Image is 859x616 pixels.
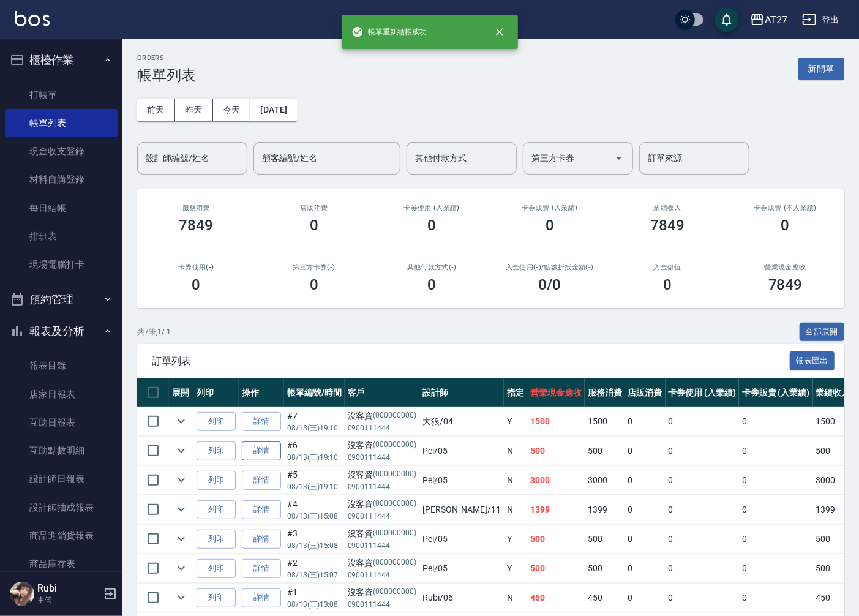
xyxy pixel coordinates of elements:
p: 0900111444 [348,481,416,492]
button: 列印 [197,588,236,607]
td: 0 [666,554,740,583]
a: 帳單列表 [5,109,118,137]
h3: 0 /0 [538,276,561,293]
td: 500 [813,554,853,583]
button: expand row [172,471,190,489]
th: 服務消費 [585,378,625,407]
a: 現場電腦打卡 [5,250,118,279]
td: 3000 [585,466,625,495]
button: 列印 [197,500,236,519]
a: 設計師日報表 [5,465,118,493]
td: 0 [625,466,666,495]
td: 0 [666,495,740,524]
button: 櫃檯作業 [5,44,118,76]
h3: 帳單列表 [137,67,196,84]
p: 08/13 (三) 19:10 [287,481,342,492]
td: 1500 [585,407,625,436]
a: 詳情 [242,471,281,490]
a: 詳情 [242,441,281,460]
p: 0900111444 [348,599,416,610]
td: #5 [284,466,345,495]
button: 昨天 [175,99,213,121]
td: 0 [666,584,740,612]
p: 08/13 (三) 15:07 [287,569,342,580]
td: 0 [625,495,666,524]
td: 450 [527,584,585,612]
button: 列印 [197,441,236,460]
a: 材料自購登錄 [5,165,118,193]
button: expand row [172,559,190,577]
img: Logo [15,11,50,26]
p: 0900111444 [348,569,416,580]
button: 列印 [197,559,236,578]
td: #6 [284,437,345,465]
td: 0 [625,437,666,465]
td: 大狼 /04 [419,407,504,436]
p: 0900111444 [348,511,416,522]
td: Pei /05 [419,554,504,583]
img: Person [10,582,34,606]
span: 帳單重新結帳成功 [351,26,427,38]
td: Pei /05 [419,525,504,554]
button: expand row [172,530,190,548]
button: [DATE] [250,99,297,121]
td: 450 [585,584,625,612]
p: (000000000) [373,468,417,481]
td: 450 [813,584,853,612]
th: 客戶 [345,378,419,407]
td: 0 [739,554,813,583]
button: expand row [172,412,190,430]
td: 1500 [813,407,853,436]
a: 新開單 [798,62,844,74]
p: 08/13 (三) 19:10 [287,423,342,434]
td: 0 [625,554,666,583]
span: 訂單列表 [152,355,790,367]
p: 0900111444 [348,540,416,551]
div: 沒客資 [348,439,416,452]
td: #1 [284,584,345,612]
h2: 卡券使用(-) [152,263,241,271]
th: 店販消費 [625,378,666,407]
h3: 0 [781,217,790,234]
button: 列印 [197,530,236,549]
a: 詳情 [242,500,281,519]
div: 沒客資 [348,586,416,599]
th: 列印 [193,378,239,407]
h3: 0 [310,276,318,293]
td: 3000 [813,466,853,495]
th: 設計師 [419,378,504,407]
td: 0 [625,525,666,554]
td: 500 [585,437,625,465]
a: 打帳單 [5,81,118,109]
h3: 0 [310,217,318,234]
h2: 店販消費 [270,204,359,212]
button: 預約管理 [5,284,118,315]
h2: ORDERS [137,54,196,62]
button: expand row [172,500,190,519]
p: 0900111444 [348,423,416,434]
a: 詳情 [242,559,281,578]
th: 展開 [169,378,193,407]
th: 操作 [239,378,284,407]
h3: 0 [192,276,200,293]
th: 卡券販賣 (入業績) [739,378,813,407]
button: AT27 [745,7,792,32]
a: 報表目錄 [5,351,118,380]
td: #3 [284,525,345,554]
a: 互助點數明細 [5,437,118,465]
a: 每日結帳 [5,194,118,222]
h2: 第三方卡券(-) [270,263,359,271]
a: 互助日報表 [5,408,118,437]
td: 500 [585,525,625,554]
td: Y [504,525,527,554]
td: 0 [739,466,813,495]
td: 0 [739,437,813,465]
th: 卡券使用 (入業績) [666,378,740,407]
a: 報表匯出 [790,355,835,366]
h2: 營業現金應收 [741,263,830,271]
td: N [504,495,527,524]
td: [PERSON_NAME] /11 [419,495,504,524]
div: AT27 [765,12,787,28]
button: close [486,18,513,45]
button: expand row [172,588,190,607]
